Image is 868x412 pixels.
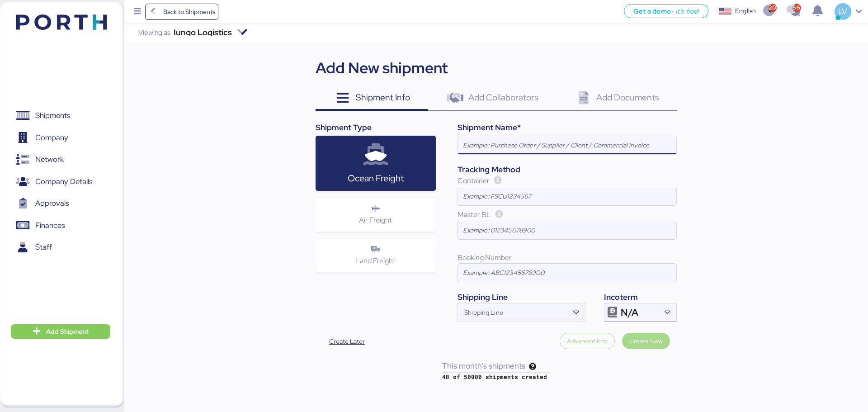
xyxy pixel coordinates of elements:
span: Land Freight [355,256,396,265]
span: Company [35,131,68,144]
input: Example: ABC12345678900 [458,264,676,282]
a: Finances [6,215,111,236]
span: Booking Number [458,253,512,262]
span: Company Details [35,175,92,188]
a: Approvals [6,193,111,214]
span: This month's shipments [442,360,525,371]
span: Container [458,176,490,185]
button: Advanced Info [560,333,615,349]
input: Shipping Line [458,310,569,321]
div: Add New shipment [316,57,448,79]
a: Shipments [6,105,111,126]
span: Finances [35,219,65,232]
a: Company Details [6,171,111,192]
span: Add Documents [596,91,659,103]
div: 48 of 50000 shipments created [442,373,551,381]
span: Air Freight [359,215,392,225]
input: Example: FSCU1234567 [458,187,676,205]
span: Master BL [458,210,491,219]
span: Add Collaborators [468,91,538,103]
div: English [735,6,756,16]
span: Shipment Info [356,91,410,103]
span: Back to Shipments [163,6,215,17]
span: Ocean Freight [348,172,404,184]
button: Add Shipment [11,324,110,339]
span: Approvals [35,197,69,210]
input: Example: Purchase Order / Supplier / Client / Commercial invoice [458,136,676,154]
div: Shipment Name* [458,122,677,133]
a: Staff [6,237,111,258]
div: Iungo Logistics [174,29,232,36]
button: Create Now [622,333,670,349]
a: Company [6,127,111,148]
span: N/A [621,308,638,317]
span: Create Later [329,336,365,347]
div: Tracking Method [458,164,677,175]
span: LV [838,5,847,17]
a: Back to Shipments [145,4,219,20]
button: Menu [130,4,145,19]
span: Add Shipment [46,326,89,337]
span: Staff [35,241,52,254]
span: Create Now [629,336,663,346]
a: Network [6,149,111,170]
div: Incoterm [604,291,677,303]
div: Shipping Line [458,291,585,303]
span: Advanced Info [567,336,608,346]
div: Viewing as [138,29,170,36]
input: Example: 012345678900 [458,221,676,239]
span: Shipments [35,109,70,122]
button: Create Later [316,333,379,350]
div: Shipment Type [316,122,436,133]
span: Network [35,153,64,166]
